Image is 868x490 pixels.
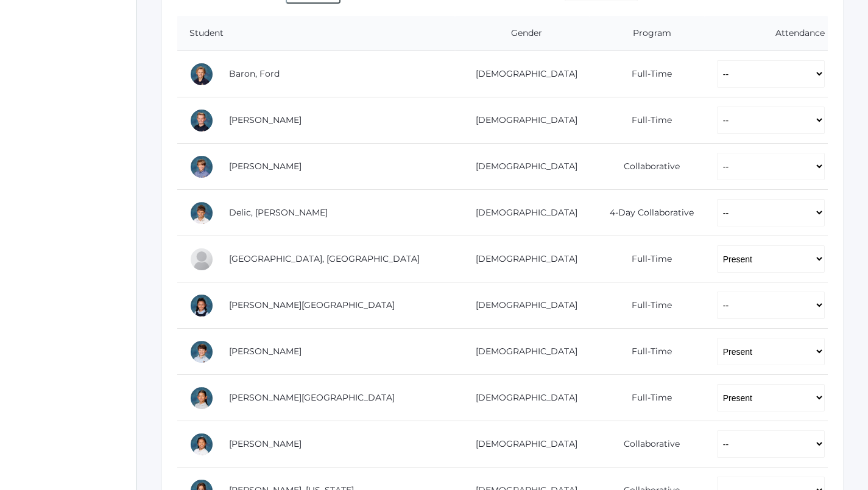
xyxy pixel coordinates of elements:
td: Collaborative [590,421,704,467]
a: Baron, Ford [229,68,280,79]
td: Full-Time [590,236,704,282]
th: Attendance [705,16,828,51]
td: Full-Time [590,282,704,329]
td: Full-Time [590,97,704,144]
a: [PERSON_NAME][GEOGRAPHIC_DATA] [229,299,395,310]
a: [GEOGRAPHIC_DATA], [GEOGRAPHIC_DATA] [229,253,420,264]
td: [DEMOGRAPHIC_DATA] [455,421,590,467]
div: Lila Lau [189,432,214,457]
div: Ford Baron [189,62,214,86]
td: [DEMOGRAPHIC_DATA] [455,97,590,144]
td: [DEMOGRAPHIC_DATA] [455,144,590,190]
td: [DEMOGRAPHIC_DATA] [455,282,590,329]
a: [PERSON_NAME] [229,114,302,125]
div: William Hibbard [189,340,214,364]
div: Jack Crosby [189,155,214,179]
div: Sofia La Rosa [189,386,214,410]
div: Brody Bigley [189,108,214,133]
td: [DEMOGRAPHIC_DATA] [455,329,590,375]
a: [PERSON_NAME] [229,346,302,357]
td: Full-Time [590,51,704,97]
div: Easton Ferris [189,247,214,271]
td: [DEMOGRAPHIC_DATA] [455,190,590,236]
td: Full-Time [590,329,704,375]
th: Gender [455,16,590,51]
th: Student [177,16,455,51]
td: Full-Time [590,375,704,421]
th: Program [590,16,704,51]
td: Collaborative [590,144,704,190]
div: Victoria Harutyunyan [189,293,214,318]
td: 4-Day Collaborative [590,190,704,236]
a: Delic, [PERSON_NAME] [229,207,328,218]
td: [DEMOGRAPHIC_DATA] [455,236,590,282]
a: [PERSON_NAME] [229,161,302,172]
td: [DEMOGRAPHIC_DATA] [455,51,590,97]
a: [PERSON_NAME][GEOGRAPHIC_DATA] [229,392,395,403]
td: [DEMOGRAPHIC_DATA] [455,375,590,421]
div: Luka Delic [189,201,214,225]
a: [PERSON_NAME] [229,438,302,449]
